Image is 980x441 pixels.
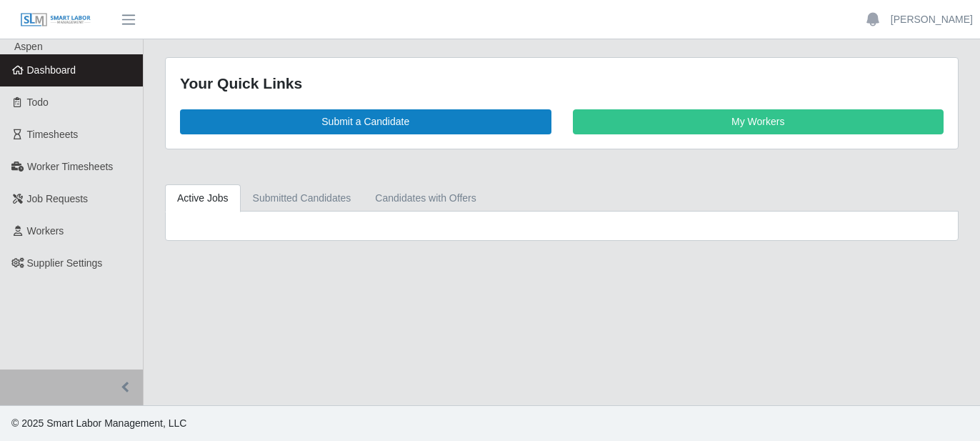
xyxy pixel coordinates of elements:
[180,72,944,95] div: Your Quick Links
[27,257,103,269] span: Supplier Settings
[27,225,64,237] span: Workers
[165,184,241,212] a: Active Jobs
[14,41,43,52] span: Aspen
[11,417,186,429] span: © 2025 Smart Labor Management, LLC
[891,12,973,27] a: [PERSON_NAME]
[27,193,89,204] span: Job Requests
[27,161,113,172] span: Worker Timesheets
[241,184,364,212] a: Submitted Candidates
[27,129,79,140] span: Timesheets
[20,12,91,28] img: SLM Logo
[27,96,49,108] span: Todo
[363,184,488,212] a: Candidates with Offers
[573,109,944,134] a: My Workers
[180,109,551,134] a: Submit a Candidate
[27,64,76,76] span: Dashboard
